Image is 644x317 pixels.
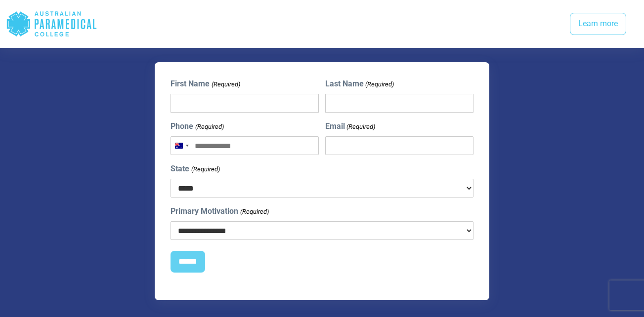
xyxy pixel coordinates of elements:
[570,13,626,36] a: Learn more
[211,79,240,89] span: (Required)
[345,122,375,132] span: (Required)
[6,8,97,40] div: Australian Paramedical College
[171,137,192,155] button: Selected country
[171,163,219,175] label: State
[194,122,224,132] span: (Required)
[171,78,240,90] label: First Name
[190,164,220,174] span: (Required)
[364,79,394,89] span: (Required)
[239,207,269,217] span: (Required)
[171,205,268,217] label: Primary Motivation
[325,78,394,90] label: Last Name
[171,120,223,132] label: Phone
[325,120,375,132] label: Email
